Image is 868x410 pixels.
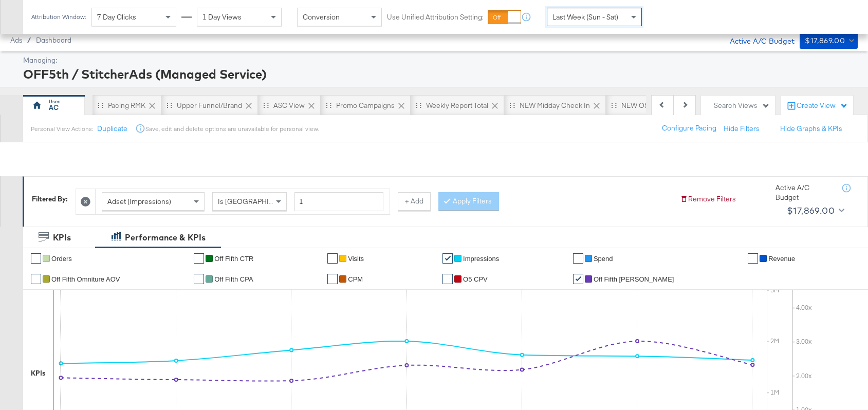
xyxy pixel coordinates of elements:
[594,275,674,283] span: Off Fifth [PERSON_NAME]
[218,197,297,206] span: Is [GEOGRAPHIC_DATA]
[552,12,618,22] span: Last Week (Sun - Sat)
[303,12,340,22] span: Conversion
[621,101,696,110] div: NEW O5 Weekly Report
[31,125,93,133] div: Personal View Actions:
[442,253,453,264] a: ✔
[680,194,736,204] button: Remove Filters
[748,253,758,264] a: ✔
[97,124,127,134] button: Duplicate
[108,101,145,110] div: Pacing RMK
[31,253,41,264] a: ✔
[724,124,760,134] button: Hide Filters
[214,255,253,263] span: Off Fifth CTR
[327,274,338,284] a: ✔
[573,253,583,264] a: ✔
[177,101,242,110] div: Upper Funnel/Brand
[787,203,835,218] div: $17,869.00
[263,102,269,108] div: Drag to reorder tab
[97,12,136,22] span: 7 Day Clicks
[509,102,515,108] div: Drag to reorder tab
[214,275,253,283] span: off fifth CPA
[463,275,488,283] span: O5 CPV
[780,124,842,134] button: Hide Graphs & KPIs
[719,32,795,48] div: Active A/C Budget
[145,125,319,133] div: Save, edit and delete options are unavailable for personal view.
[31,274,41,284] a: ✔
[336,101,395,110] div: Promo Campaigns
[348,275,363,283] span: CPM
[326,102,331,108] div: Drag to reorder tab
[611,102,617,108] div: Drag to reorder tab
[31,13,86,21] div: Attribution Window:
[98,102,103,108] div: Drag to reorder tab
[775,183,832,202] div: Active A/C Budget
[426,101,488,110] div: Weekly Report Total
[107,197,171,206] span: Adset (Impressions)
[463,255,499,263] span: Impressions
[573,274,583,284] a: ✔
[22,36,36,44] span: /
[797,101,848,111] div: Create View
[53,232,71,244] div: KPIs
[387,12,484,22] label: Use Unified Attribution Setting:
[273,101,305,110] div: ASC View
[23,55,855,65] div: Managing:
[194,274,204,284] a: ✔
[31,368,46,378] div: KPIs
[783,202,846,219] button: $17,869.00
[594,255,613,263] span: Spend
[655,119,724,138] button: Configure Pacing
[36,36,71,44] a: Dashboard
[51,255,72,263] span: Orders
[294,192,383,211] input: Enter a number
[194,253,204,264] a: ✔
[167,102,172,108] div: Drag to reorder tab
[768,255,795,263] span: Revenue
[23,65,855,83] div: OFF5th / StitcherAds (Managed Service)
[416,102,421,108] div: Drag to reorder tab
[348,255,364,263] span: Visits
[398,192,431,211] button: + Add
[805,34,845,47] div: $17,869.00
[800,32,858,49] button: $17,869.00
[714,101,770,110] div: Search Views
[520,101,590,110] div: NEW Midday Check In
[442,274,453,284] a: ✔
[10,36,22,44] span: Ads
[202,12,242,22] span: 1 Day Views
[51,275,120,283] span: Off Fifth Omniture AOV
[49,103,59,113] div: AC
[32,194,68,204] div: Filtered By:
[125,232,206,244] div: Performance & KPIs
[327,253,338,264] a: ✔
